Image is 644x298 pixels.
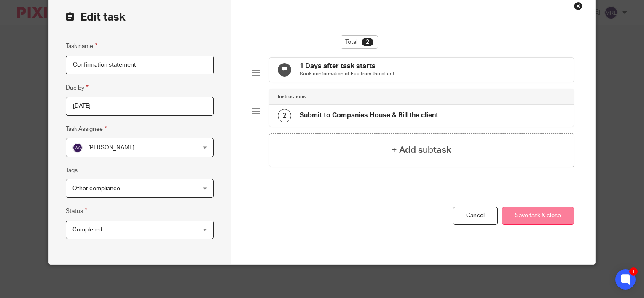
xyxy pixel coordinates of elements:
input: Pick a date [66,97,214,116]
h4: + Add subtask [392,144,451,157]
img: svg%3E [72,143,83,153]
a: Cancel [453,207,498,225]
label: Task name [66,41,97,51]
span: Completed [72,227,102,233]
div: 1 [629,267,638,276]
h4: 1 Days after task starts [300,62,394,71]
button: Save task & close [502,207,574,225]
span: Other compliance [72,186,120,192]
p: Seek conformation of Fee from the client [300,71,394,77]
h4: Instructions [278,93,306,100]
span: [PERSON_NAME] [88,145,134,151]
label: Tags [66,166,78,175]
div: Total [341,35,378,49]
label: Due by [66,83,89,93]
h2: Edit task [66,10,214,24]
label: Status [66,206,87,216]
div: 2 [362,38,373,46]
h4: Submit to Companies House & Bill the client [300,111,438,120]
div: Close this dialog window [574,2,582,10]
div: 2 [278,109,291,122]
label: Task Assignee [66,124,107,134]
